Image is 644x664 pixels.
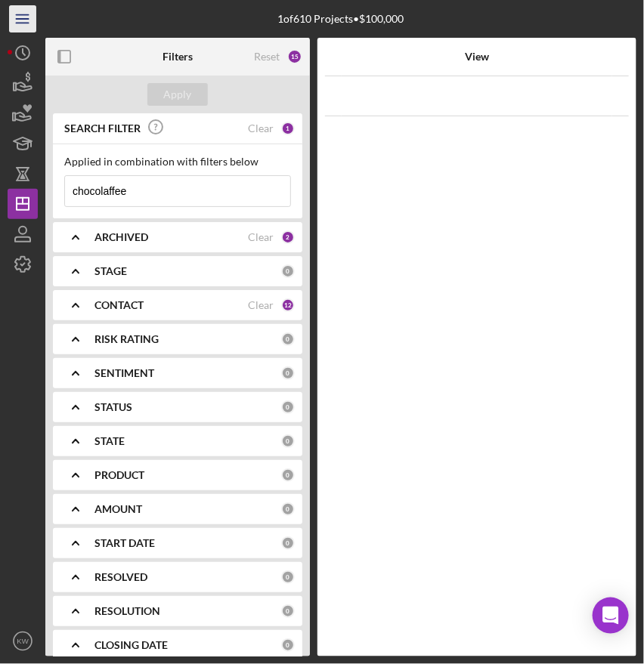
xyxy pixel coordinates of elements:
b: STATUS [94,401,132,413]
div: 0 [281,264,295,278]
div: 1 [281,122,295,135]
b: SEARCH FILTER [64,122,141,134]
div: 0 [281,604,295,618]
div: 0 [281,332,295,346]
b: STATE [94,435,125,447]
div: View [342,51,611,63]
div: 15 [287,49,302,64]
div: 2 [281,230,295,244]
b: CONTACT [94,299,144,311]
div: Clear [248,122,274,134]
b: RESOLVED [94,571,147,583]
b: RESOLUTION [94,605,160,617]
b: Filters [163,51,193,63]
b: START DATE [94,537,155,549]
div: 1 of 610 Projects • $100,000 [278,13,404,25]
div: 0 [281,468,295,482]
div: 0 [281,638,295,652]
b: PRODUCT [94,469,144,481]
b: STAGE [94,265,127,277]
div: 0 [281,502,295,516]
b: AMOUNT [94,503,142,515]
b: CLOSING DATE [94,639,168,651]
div: Clear [248,231,274,243]
button: KW [8,626,38,656]
div: Clear [248,299,274,311]
div: 0 [281,570,295,584]
div: Reset [254,51,280,63]
div: Applied in combination with filters below [64,156,291,168]
div: 12 [281,298,295,312]
div: 0 [281,366,295,380]
div: Open Intercom Messenger [593,598,629,634]
div: 0 [281,536,295,550]
div: 0 [281,400,295,414]
div: 0 [281,434,295,448]
text: KW [17,638,29,646]
b: RISK RATING [94,333,159,345]
button: Apply [147,83,208,106]
b: ARCHIVED [94,231,148,243]
b: SENTIMENT [94,367,154,379]
div: Apply [164,83,192,106]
